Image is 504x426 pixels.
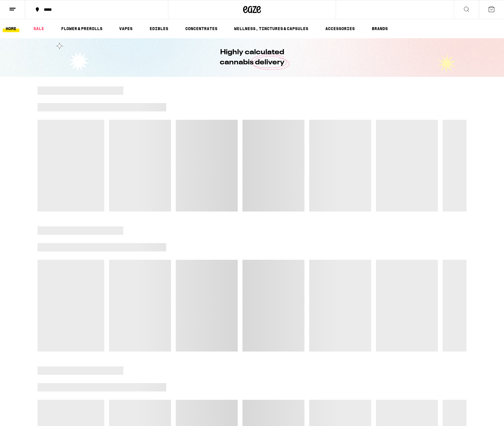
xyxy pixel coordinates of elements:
[116,25,136,32] a: VAPES
[147,25,171,32] a: EDIBLES
[369,25,391,32] a: BRANDS
[182,25,220,32] a: CONCENTRATES
[30,25,47,32] a: SALE
[231,25,311,32] a: WELLNESS, TINCTURES & CAPSULES
[58,25,105,32] a: FLOWER & PREROLLS
[203,47,301,68] h1: Highly calculated cannabis delivery
[3,25,19,32] a: HOME
[322,25,358,32] a: ACCESSORIES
